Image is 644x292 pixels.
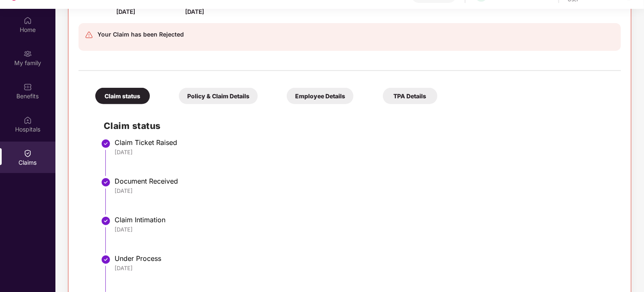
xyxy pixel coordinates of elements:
[115,187,613,195] div: [DATE]
[101,216,111,226] img: svg+xml;base64,PHN2ZyBpZD0iU3RlcC1Eb25lLTMyeDMyIiB4bWxucz0iaHR0cDovL3d3dy53My5vcmcvMjAwMC9zdmciIH...
[97,29,184,39] div: Your Claim has been Rejected
[115,264,613,272] div: [DATE]
[101,255,111,265] img: svg+xml;base64,PHN2ZyBpZD0iU3RlcC1Eb25lLTMyeDMyIiB4bWxucz0iaHR0cDovL3d3dy53My5vcmcvMjAwMC9zdmciIH...
[383,88,437,104] div: TPA Details
[287,88,353,104] div: Employee Details
[104,119,613,133] h2: Claim status
[115,138,613,147] div: Claim Ticket Raised
[24,83,32,91] img: svg+xml;base64,PHN2ZyBpZD0iQmVuZWZpdHMiIHhtbG5zPSJodHRwOi8vd3d3LnczLm9yZy8yMDAwL3N2ZyIgd2lkdGg9Ij...
[115,254,613,263] div: Under Process
[101,177,111,187] img: svg+xml;base64,PHN2ZyBpZD0iU3RlcC1Eb25lLTMyeDMyIiB4bWxucz0iaHR0cDovL3d3dy53My5vcmcvMjAwMC9zdmciIH...
[185,8,204,15] span: [DATE]
[179,88,258,104] div: Policy & Claim Details
[24,50,32,58] img: svg+xml;base64,PHN2ZyB3aWR0aD0iMjAiIGhlaWdodD0iMjAiIHZpZXdCb3g9IjAgMCAyMCAyMCIgZmlsbD0ibm9uZSIgeG...
[101,139,111,149] img: svg+xml;base64,PHN2ZyBpZD0iU3RlcC1Eb25lLTMyeDMyIiB4bWxucz0iaHR0cDovL3d3dy53My5vcmcvMjAwMC9zdmciIH...
[115,177,613,185] div: Document Received
[24,116,32,124] img: svg+xml;base64,PHN2ZyBpZD0iSG9zcGl0YWxzIiB4bWxucz0iaHR0cDovL3d3dy53My5vcmcvMjAwMC9zdmciIHdpZHRoPS...
[24,149,32,158] img: svg+xml;base64,PHN2ZyBpZD0iQ2xhaW0iIHhtbG5zPSJodHRwOi8vd3d3LnczLm9yZy8yMDAwL3N2ZyIgd2lkdGg9IjIwIi...
[115,216,613,224] div: Claim Intimation
[95,88,150,104] div: Claim status
[85,31,93,39] img: svg+xml;base64,PHN2ZyB4bWxucz0iaHR0cDovL3d3dy53My5vcmcvMjAwMC9zdmciIHdpZHRoPSIyNCIgaGVpZ2h0PSIyNC...
[24,16,32,25] img: svg+xml;base64,PHN2ZyBpZD0iSG9tZSIgeG1sbnM9Imh0dHA6Ly93d3cudzMub3JnLzIwMDAvc3ZnIiB3aWR0aD0iMjAiIG...
[115,226,613,233] div: [DATE]
[116,8,135,15] span: [DATE]
[115,148,613,156] div: [DATE]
